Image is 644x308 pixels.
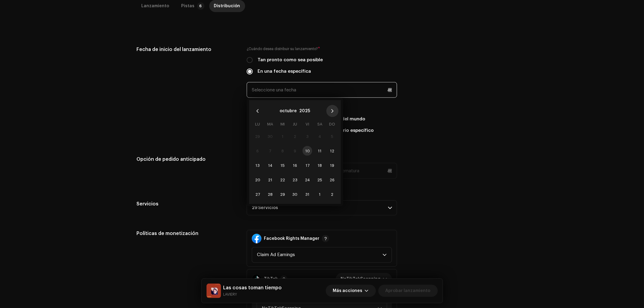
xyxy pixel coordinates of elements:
[293,122,297,126] span: JU
[280,122,285,126] span: MI
[326,129,338,144] td: 5
[252,173,264,187] td: 20
[137,200,237,208] h5: Servicios
[278,160,287,170] span: 15
[252,105,264,117] button: Previous Month
[315,160,325,170] span: 18
[300,106,310,116] button: Choose Year
[247,200,397,215] p-accordion-header: 29 Servicios
[207,284,221,298] img: a277c278-c37c-461b-83a9-65ece659bc99
[378,285,438,297] button: Aprobar lanzamiento
[252,187,264,202] td: 27
[290,175,300,185] span: 23
[327,175,337,185] span: 26
[314,173,326,187] td: 25
[314,187,326,202] td: 1
[326,158,338,173] td: 19
[276,173,289,187] td: 22
[137,46,237,53] h5: Fecha de inicio del lanzamiento
[333,285,363,297] span: Más acciones
[327,146,337,156] span: 12
[303,175,312,185] span: 24
[314,144,326,158] td: 11
[278,175,287,185] span: 22
[247,46,318,52] small: ¿Cuándo desea distribuir su lanzamiento?
[265,189,275,199] span: 28
[253,175,263,185] span: 20
[317,122,322,126] span: SA
[315,146,325,156] span: 11
[315,175,325,185] span: 25
[258,68,311,75] label: En una fecha específica
[301,144,314,158] td: 10
[247,82,397,98] input: Seleccione una fecha
[383,273,387,285] div: dropdown trigger
[329,122,335,126] span: DO
[289,129,301,144] td: 2
[253,160,263,170] span: 13
[290,189,300,199] span: 30
[265,175,275,185] span: 21
[137,230,237,237] h5: Políticas de monetización
[314,158,326,173] td: 18
[314,129,326,144] td: 4
[223,284,282,291] h5: Las cosas toman tiempo
[290,160,300,170] span: 16
[386,285,431,297] span: Aprobar lanzamiento
[326,173,338,187] td: 26
[253,189,263,199] span: 27
[137,156,237,163] h5: Opción de pedido anticipado
[276,144,289,158] td: 8
[301,129,314,144] td: 3
[276,158,289,173] td: 15
[276,129,289,144] td: 1
[301,173,314,187] td: 24
[247,98,343,206] div: Choose Date
[326,105,338,117] button: Next Month
[326,144,338,158] td: 12
[327,160,337,170] span: 19
[327,189,337,199] span: 2
[264,129,276,144] td: 30
[252,129,264,144] td: 29
[326,187,338,202] td: 2
[280,106,297,116] button: Choose Month
[264,236,319,241] strong: Facebook Rights Manager
[301,187,314,202] td: 31
[326,285,376,297] button: Más acciones
[301,158,314,173] td: 17
[264,187,276,202] td: 28
[267,122,273,126] span: MA
[255,122,260,126] span: LU
[383,247,387,262] div: dropdown trigger
[278,189,287,199] span: 29
[264,158,276,173] td: 14
[258,57,323,63] label: Tan pronto como sea posible
[264,144,276,158] td: 7
[264,173,276,187] td: 21
[315,189,325,199] span: 1
[341,273,383,285] span: NoTikTokScanning
[223,291,282,297] small: Las cosas toman tiempo
[252,158,264,173] td: 13
[303,160,312,170] span: 17
[276,187,289,202] td: 29
[289,187,301,202] td: 30
[289,158,301,173] td: 16
[252,144,264,158] td: 6
[306,122,309,126] span: VI
[303,189,312,199] span: 31
[289,144,301,158] td: 9
[289,173,301,187] td: 23
[257,247,383,262] span: Claim Ad Earnings
[265,160,275,170] span: 14
[264,277,278,281] strong: TikTok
